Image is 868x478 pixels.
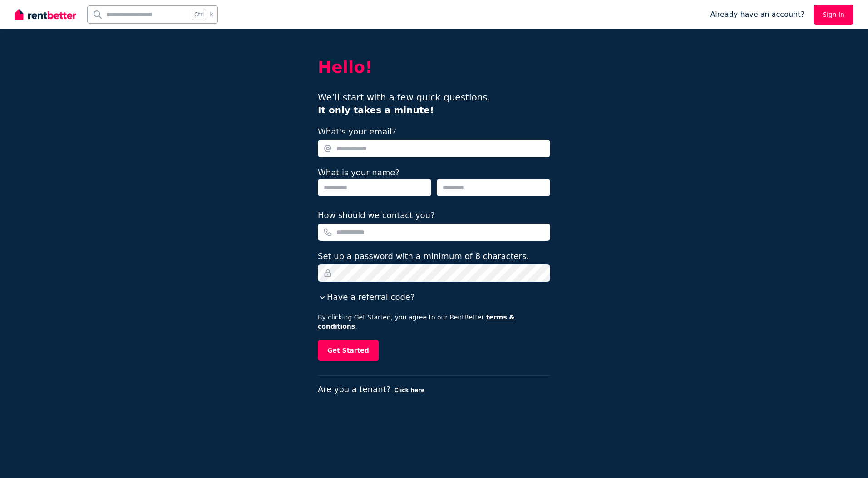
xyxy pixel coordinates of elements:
label: How should we contact you? [318,209,435,222]
label: Set up a password with a minimum of 8 characters. [318,250,529,263]
p: Are you a tenant? [318,383,550,396]
span: We’ll start with a few quick questions. [318,92,490,115]
label: What is your name? [318,168,399,177]
button: Have a referral code? [318,291,414,304]
span: k [210,11,213,18]
button: Click here [394,387,424,394]
p: By clicking Get Started, you agree to our RentBetter . [318,313,550,331]
button: Get Started [318,340,379,361]
h2: Hello! [318,58,550,76]
span: Ctrl [192,9,206,20]
label: What's your email? [318,125,396,138]
a: Sign In [814,5,853,25]
img: RentBetter [15,8,76,21]
b: It only takes a minute! [318,105,434,115]
span: Already have an account? [710,9,804,20]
